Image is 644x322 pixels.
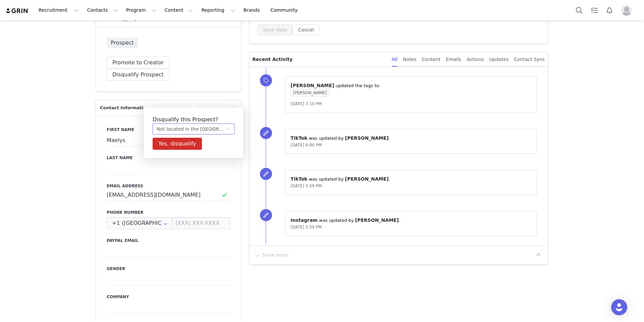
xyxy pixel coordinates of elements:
[602,3,617,18] button: Notifications
[258,24,292,35] button: Save Note
[83,3,122,18] button: Contacts
[5,8,29,14] img: grin logo
[157,124,226,134] div: Not located in the USA/Can’t ship
[107,183,230,189] label: Email Address
[290,102,322,106] span: [DATE] 7:10 PM
[107,155,230,161] label: Last Name
[107,266,230,272] label: Gender
[290,217,318,223] span: Instagram
[514,52,545,67] div: Contact Sync
[489,52,508,67] div: Updates
[345,176,389,182] span: [PERSON_NAME]
[403,52,416,67] div: Notes
[107,217,172,229] div: United States
[621,5,632,16] img: placeholder-profile.jpg
[345,135,389,141] span: [PERSON_NAME]
[107,189,230,201] input: Email Address
[617,5,639,16] button: Profile
[290,176,307,182] span: TikTok
[392,52,397,67] div: All
[122,3,160,18] button: Program
[107,294,230,300] label: Company
[107,38,138,48] span: Prospect
[290,225,322,230] span: [DATE] 5:59 PM
[107,69,169,81] button: Disqualify Prospect
[290,135,307,141] span: TikTok
[5,5,275,13] body: Rich Text Area. Press ALT-0 for help.
[290,176,531,183] p: ⁨ ⁩ was updated by ⁨ ⁩.
[107,57,169,69] button: Promote to Creator
[290,135,531,142] p: ⁨ ⁩ was updated by ⁨ ⁩.
[467,52,484,67] div: Actions
[611,299,627,315] div: Open Intercom Messenger
[153,116,234,124] h5: Disqualify this Prospect?
[446,52,461,67] div: Emails
[290,217,531,224] p: ⁨ ⁩ was updated by ⁨ ⁩.
[290,82,531,89] p: ⁨ ⁩ updated the tags to:
[290,184,322,188] span: [DATE] 5:59 PM
[252,52,386,67] p: Recent Activity
[107,238,230,244] label: Paypal Email
[226,127,230,132] i: icon: down
[107,127,230,133] label: First Name
[153,138,202,150] button: Yes, disqualify
[290,89,329,96] span: [PERSON_NAME]
[292,24,319,35] button: Cancel
[572,3,587,18] button: Search
[172,217,230,229] input: (XXX) XXX-XXXX
[107,209,230,215] label: Phone Number
[239,3,266,18] a: Brands
[290,83,334,88] span: [PERSON_NAME]
[587,3,602,18] a: Tasks
[197,3,239,18] button: Reporting
[35,3,83,18] button: Recruitment
[355,217,399,223] span: [PERSON_NAME]
[161,3,197,18] button: Content
[422,52,440,67] div: Content
[290,143,322,147] span: [DATE] 6:00 PM
[254,250,289,260] button: Show more
[107,217,172,229] input: Country
[266,3,305,18] a: Community
[100,105,149,111] span: Contact Information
